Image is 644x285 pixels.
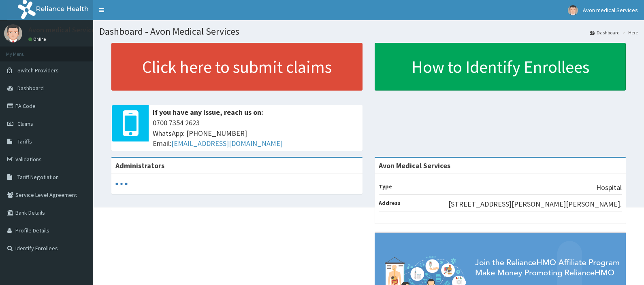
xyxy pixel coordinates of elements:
a: [EMAIL_ADDRESS][DOMAIN_NAME] [171,139,283,148]
b: Type [379,183,392,190]
p: Hospital [596,182,622,193]
b: If you have any issue, reach us on: [153,108,263,117]
strong: Avon Medical Services [379,161,450,170]
span: Tariffs [17,138,32,145]
svg: audio-loading [115,178,128,190]
span: 0700 7354 2623 WhatsApp: [PHONE_NUMBER] Email: [153,118,358,149]
span: Dashboard [17,84,44,92]
a: Click here to submit claims [111,43,363,91]
span: Switch Providers [17,67,59,74]
a: Dashboard [590,29,620,36]
li: Here [621,29,638,36]
p: Avon medical Services [28,26,99,34]
b: Administrators [115,161,164,170]
span: Tariff Negotiation [17,173,59,181]
b: Address [379,199,401,207]
h1: Dashboard - Avon Medical Services [99,26,638,37]
p: [STREET_ADDRESS][PERSON_NAME][PERSON_NAME]. [448,199,622,209]
a: Online [28,36,48,42]
span: Claims [17,120,33,127]
span: Avon medical Services [583,6,638,14]
img: User Image [568,5,578,15]
a: How to Identify Enrollees [375,43,626,91]
img: User Image [4,24,22,42]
